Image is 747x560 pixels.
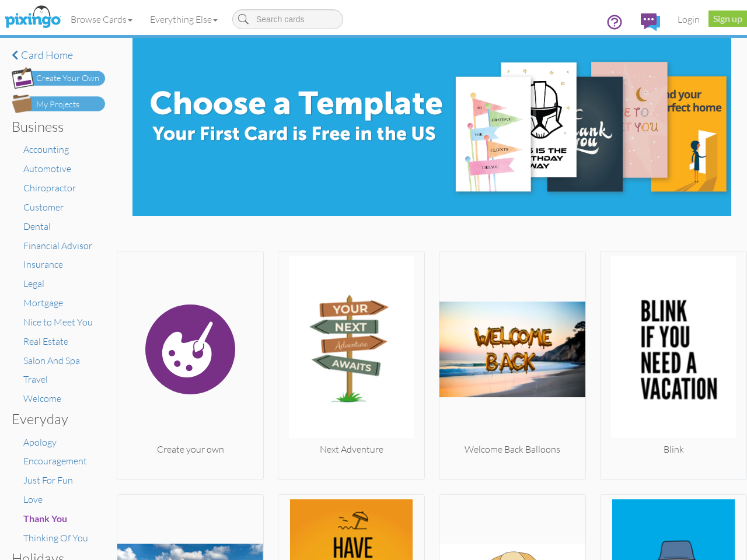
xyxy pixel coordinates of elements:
[23,163,71,174] a: Automotive
[278,443,424,456] div: Next Adventure
[117,443,263,456] div: Create your own
[601,256,746,443] img: 20250416-225331-00ac61b41b59-250.jpg
[23,393,61,404] a: Welcome
[117,256,263,443] img: create.svg
[141,5,226,34] a: Everything Else
[2,3,64,32] img: pixingo logo
[23,143,69,155] a: Accounting
[708,10,747,27] a: Sign up
[278,256,424,443] img: 20250811-165541-04b25b21e4b4-250.jpg
[669,5,708,34] a: Login
[23,182,76,194] a: Chiropractor
[23,513,67,524] a: Thank You
[23,278,44,289] a: Legal
[23,201,64,213] a: Customer
[36,72,99,85] div: Create Your Own
[23,355,80,366] a: Salon And Spa
[23,436,57,448] a: Apology
[36,99,79,111] div: My Projects
[12,411,96,426] h3: Everyday
[62,5,141,34] a: Browse Cards
[23,220,51,232] a: Dental
[23,240,92,251] a: Financial Advisor
[23,532,88,544] a: Thinking Of You
[23,297,63,309] a: Mortgage
[12,50,105,61] a: Card home
[23,258,63,270] a: Insurance
[23,513,67,524] span: Thank You
[746,559,747,560] iframe: Chat
[23,335,68,347] a: Real Estate
[132,38,731,216] img: e8896c0d-71ea-4978-9834-e4f545c8bf84.jpg
[23,316,93,328] a: Nice to Meet You
[439,443,585,456] div: Welcome Back Balloons
[12,119,96,134] h3: Business
[23,474,73,486] a: Just For Fun
[23,455,87,467] a: Encouragement
[641,13,660,31] img: comments.svg
[232,9,343,29] input: Search cards
[439,256,585,443] img: 20250124-200456-ac61e44cdf43-250.png
[12,94,105,113] img: my-projects-button.png
[23,373,48,385] a: Travel
[23,494,43,505] a: Love
[12,67,105,89] img: create-own-button.png
[601,443,746,456] div: Blink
